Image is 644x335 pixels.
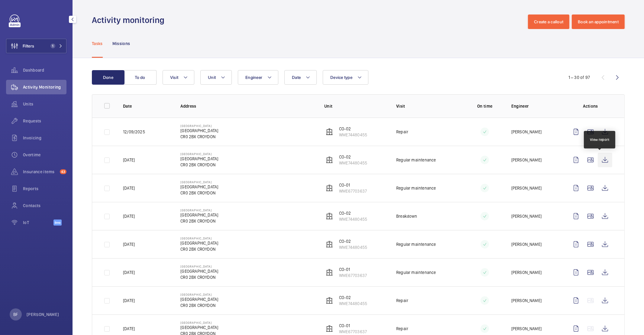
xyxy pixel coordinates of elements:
[326,269,333,276] img: elevator.svg
[23,135,66,141] span: Invoicing
[339,126,367,132] p: CO-02
[339,266,367,272] p: CO-01
[511,213,542,219] p: [PERSON_NAME]
[326,213,333,220] img: elevator.svg
[339,210,367,216] p: CO-02
[468,103,502,109] p: On time
[180,246,218,252] p: CR0 2BX CROYDON
[163,70,194,85] button: Visit
[590,137,610,142] div: View report
[396,241,436,247] p: Regular maintenance
[123,185,135,191] p: [DATE]
[180,218,218,224] p: CR0 2BX CROYDON
[13,311,18,317] p: BF
[27,311,59,317] p: [PERSON_NAME]
[6,39,66,53] button: Filters1
[511,157,542,163] p: [PERSON_NAME]
[112,41,130,47] p: Missions
[23,118,66,124] span: Requests
[568,74,590,80] div: 1 – 30 of 97
[528,15,569,29] button: Create a callout
[50,44,55,48] span: 1
[339,272,367,278] p: WME67703637
[92,70,125,85] button: Done
[180,265,218,268] p: [GEOGRAPHIC_DATA]
[572,15,625,29] button: Book an appointment
[180,268,218,274] p: [GEOGRAPHIC_DATA]
[123,157,135,163] p: [DATE]
[180,103,315,109] p: Address
[180,128,218,134] p: [GEOGRAPHIC_DATA]
[23,101,66,107] span: Units
[23,152,66,158] span: Overtime
[339,132,367,138] p: WME74480455
[208,75,216,80] span: Unit
[511,129,542,135] p: [PERSON_NAME]
[339,188,367,194] p: WME67703637
[23,84,66,90] span: Activity Monitoring
[511,185,542,191] p: [PERSON_NAME]
[326,241,333,248] img: elevator.svg
[330,75,352,80] span: Device type
[396,185,436,191] p: Regular maintenance
[339,216,367,222] p: WME74480455
[326,297,333,304] img: elevator.svg
[326,184,333,192] img: elevator.svg
[123,129,145,135] p: 12/09/2025
[124,70,157,85] button: To do
[396,213,417,219] p: Breakdown
[180,293,218,296] p: [GEOGRAPHIC_DATA]
[180,152,218,156] p: [GEOGRAPHIC_DATA]
[180,156,218,162] p: [GEOGRAPHIC_DATA]
[339,238,367,244] p: CO-02
[292,75,301,80] span: Date
[339,301,367,307] p: WME74480455
[180,324,218,330] p: [GEOGRAPHIC_DATA]
[180,184,218,190] p: [GEOGRAPHIC_DATA]
[180,274,218,280] p: CR0 2BX CROYDON
[396,157,436,163] p: Regular maintenance
[92,41,103,47] p: Tasks
[323,70,368,85] button: Device type
[180,302,218,308] p: CR0 2BX CROYDON
[180,240,218,246] p: [GEOGRAPHIC_DATA]
[180,212,218,218] p: [GEOGRAPHIC_DATA]
[339,182,367,188] p: CO-01
[53,220,62,226] span: Beta
[569,103,612,109] p: Actions
[23,220,53,226] span: IoT
[511,326,542,332] p: [PERSON_NAME]
[180,190,218,196] p: CR0 2BX CROYDON
[326,325,333,332] img: elevator.svg
[396,298,408,304] p: Repair
[200,70,232,85] button: Unit
[180,162,218,168] p: CR0 2BX CROYDON
[180,124,218,128] p: [GEOGRAPHIC_DATA]
[339,329,367,335] p: WME67703637
[123,241,135,247] p: [DATE]
[339,294,367,301] p: CO-02
[23,67,66,73] span: Dashboard
[339,154,367,160] p: CO-02
[180,296,218,302] p: [GEOGRAPHIC_DATA]
[180,134,218,140] p: CR0 2BX CROYDON
[170,75,178,80] span: Visit
[511,103,559,109] p: Engineer
[180,236,218,240] p: [GEOGRAPHIC_DATA]
[245,75,262,80] span: Engineer
[324,103,387,109] p: Unit
[326,156,333,164] img: elevator.svg
[326,128,333,135] img: elevator.svg
[123,103,171,109] p: Date
[396,326,408,332] p: Repair
[180,208,218,212] p: [GEOGRAPHIC_DATA]
[238,70,278,85] button: Engineer
[511,269,542,275] p: [PERSON_NAME]
[23,43,34,49] span: Filters
[123,213,135,219] p: [DATE]
[396,129,408,135] p: Repair
[511,298,542,304] p: [PERSON_NAME]
[60,169,66,174] span: 43
[511,241,542,247] p: [PERSON_NAME]
[339,323,367,329] p: CO-01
